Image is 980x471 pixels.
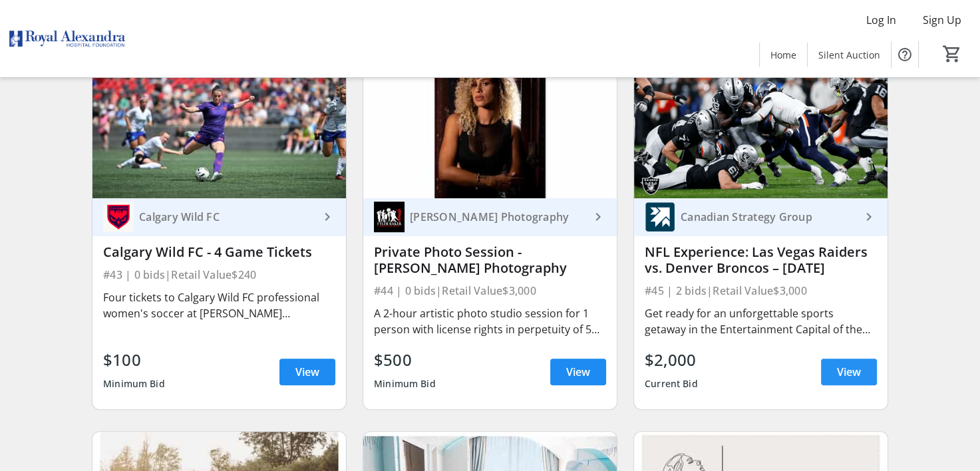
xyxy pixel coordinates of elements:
[634,198,888,236] a: Canadian Strategy GroupCanadian Strategy Group
[103,244,335,260] div: Calgary Wild FC - 4 Game Tickets
[374,202,405,232] img: Tyler Baker Photography
[645,244,877,276] div: NFL Experience: Las Vegas Raiders vs. Denver Broncos – [DATE]
[550,359,606,385] a: View
[279,359,335,385] a: View
[374,305,606,337] div: A 2-hour artistic photo studio session for 1 person with license rights in perpetuity of 5 digita...
[92,198,346,236] a: Calgary Wild FCCalgary Wild FC
[645,348,698,372] div: $2,000
[374,372,436,396] div: Minimum Bid
[103,202,134,232] img: Calgary Wild FC
[374,244,606,276] div: Private Photo Session - [PERSON_NAME] Photography
[295,364,319,380] span: View
[374,348,436,372] div: $500
[374,281,606,300] div: #44 | 0 bids | Retail Value $3,000
[8,5,126,72] img: Royal Alexandra Hospital Foundation's Logo
[861,209,877,225] mat-icon: keyboard_arrow_right
[940,42,964,66] button: Cart
[866,12,896,28] span: Log In
[103,372,165,396] div: Minimum Bid
[645,305,877,337] div: Get ready for an unforgettable sports getaway in the Entertainment Capital of the World! This pac...
[103,289,335,321] div: Four tickets to Calgary Wild FC professional women's soccer at [PERSON_NAME][GEOGRAPHIC_DATA]. Ex...
[363,198,617,236] a: Tyler Baker Photography[PERSON_NAME] Photography
[363,56,617,198] img: Private Photo Session - Tyler Baker Photography
[912,9,972,31] button: Sign Up
[645,202,675,232] img: Canadian Strategy Group
[770,48,796,62] span: Home
[808,43,891,67] a: Silent Auction
[675,210,861,224] div: Canadian Strategy Group
[103,348,165,372] div: $100
[760,43,807,67] a: Home
[319,209,335,225] mat-icon: keyboard_arrow_right
[92,56,346,198] img: Calgary Wild FC - 4 Game Tickets
[818,48,880,62] span: Silent Auction
[837,364,861,380] span: View
[856,9,907,31] button: Log In
[645,372,698,396] div: Current Bid
[892,41,918,68] button: Help
[590,209,606,225] mat-icon: keyboard_arrow_right
[566,364,590,380] span: View
[645,281,877,300] div: #45 | 2 bids | Retail Value $3,000
[103,265,335,284] div: #43 | 0 bids | Retail Value $240
[923,12,961,28] span: Sign Up
[405,210,590,224] div: [PERSON_NAME] Photography
[634,56,888,198] img: NFL Experience: Las Vegas Raiders vs. Denver Broncos – December 7, 2025
[134,210,319,224] div: Calgary Wild FC
[821,359,877,385] a: View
